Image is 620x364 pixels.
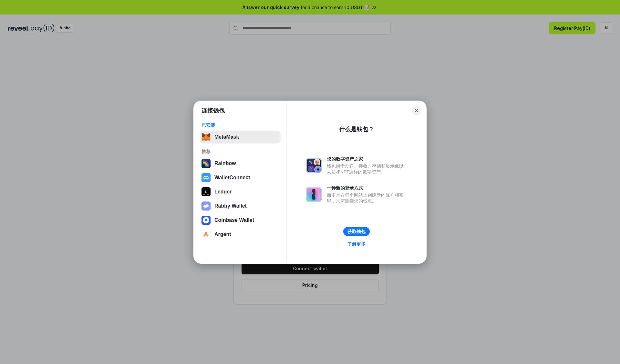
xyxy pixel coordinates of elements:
[306,187,322,202] img: svg+xml,%3Csvg%20xmlns%3D%22http%3A%2F%2Fwww.w3.org%2F2000%2Fsvg%22%20fill%3D%22none%22%20viewBox...
[214,231,231,237] div: Argent
[214,203,247,209] div: Rabby Wallet
[200,200,281,212] button: Rabby Wallet
[200,131,281,143] button: MetaMask
[214,175,250,181] div: WalletConnect
[214,217,254,223] div: Coinbase Wallet
[201,216,211,225] img: svg+xml,%3Csvg%20width%3D%2228%22%20height%3D%2228%22%20viewBox%3D%220%200%2028%2028%22%20fill%3D...
[200,214,281,227] button: Coinbase Wallet
[200,228,281,241] button: Argent
[214,134,239,140] div: MetaMask
[201,230,211,239] img: svg+xml,%3Csvg%20width%3D%2228%22%20height%3D%2228%22%20viewBox%3D%220%200%2028%2028%22%20fill%3D...
[347,229,366,234] div: 获取钱包
[201,202,211,211] img: svg+xml,%3Csvg%20xmlns%3D%22http%3A%2F%2Fwww.w3.org%2F2000%2Fsvg%22%20fill%3D%22none%22%20viewBox...
[201,173,211,182] img: svg+xml,%3Csvg%20width%3D%2228%22%20height%3D%2228%22%20viewBox%3D%220%200%2028%2028%22%20fill%3D...
[347,241,366,247] div: 了解更多
[214,189,232,195] div: Ledger
[201,187,211,196] img: svg+xml,%3Csvg%20xmlns%3D%22http%3A%2F%2Fwww.w3.org%2F2000%2Fsvg%22%20width%3D%2228%22%20height%3...
[339,125,374,133] div: 什么是钱包？
[214,161,236,166] div: Rainbow
[200,157,281,170] button: Rainbow
[201,122,279,128] div: 已安装
[201,107,225,114] h1: 连接钱包
[200,171,281,184] button: WalletConnect
[327,156,407,162] div: 您的数字资产之家
[306,158,322,173] img: svg+xml,%3Csvg%20xmlns%3D%22http%3A%2F%2Fwww.w3.org%2F2000%2Fsvg%22%20fill%3D%22none%22%20viewBox...
[201,133,211,142] img: svg+xml,%3Csvg%20fill%3D%22none%22%20height%3D%2233%22%20viewBox%3D%220%200%2035%2033%22%20width%...
[200,185,281,198] button: Ledger
[327,163,407,175] div: 钱包用于发送、接收、存储和显示像以太坊和NFT这样的数字资产。
[343,227,370,236] button: 获取钱包
[201,149,279,154] div: 推荐
[412,106,421,115] button: Close
[344,240,369,248] a: 了解更多
[327,185,407,191] div: 一种新的登录方式
[201,159,211,168] img: svg+xml,%3Csvg%20width%3D%22120%22%20height%3D%22120%22%20viewBox%3D%220%200%20120%20120%22%20fil...
[327,192,407,204] div: 而不是在每个网站上创建新的账户和密码，只需连接您的钱包。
